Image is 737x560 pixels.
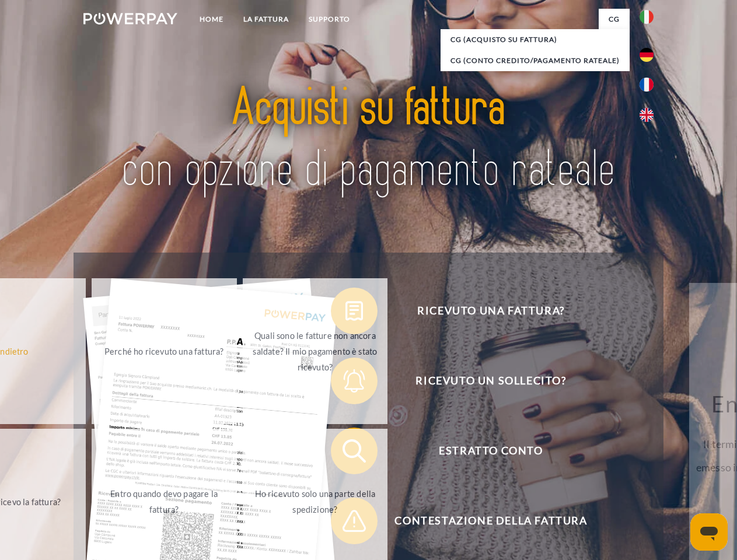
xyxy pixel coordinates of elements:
[441,29,630,50] a: CG (Acquisto su fattura)
[99,343,230,359] div: Perché ho ricevuto una fattura?
[243,278,388,424] a: Quali sono le fatture non ancora saldate? Il mio pagamento è stato ricevuto?
[250,486,381,517] div: Ho ricevuto solo una parte della spedizione?
[83,13,177,24] img: logo-powerpay-white.svg
[640,78,654,92] img: fr
[348,498,634,544] span: Contestazione della fattura
[331,428,634,474] button: Estratto conto
[299,9,360,30] a: Supporto
[111,56,626,223] img: title-powerpay_it.svg
[441,50,630,71] a: CG (Conto Credito/Pagamento rateale)
[99,486,230,517] div: Entro quando devo pagare la fattura?
[640,108,654,122] img: en
[190,9,233,30] a: Home
[348,428,634,474] span: Estratto conto
[250,327,381,374] div: Quali sono le fatture non ancora saldate? Il mio pagamento è stato ricevuto?
[640,10,654,24] img: it
[233,9,299,30] a: LA FATTURA
[599,9,630,30] a: CG
[640,48,654,62] img: de
[690,513,728,551] iframe: Pulsante per aprire la finestra di messaggistica
[331,498,634,544] button: Contestazione della fattura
